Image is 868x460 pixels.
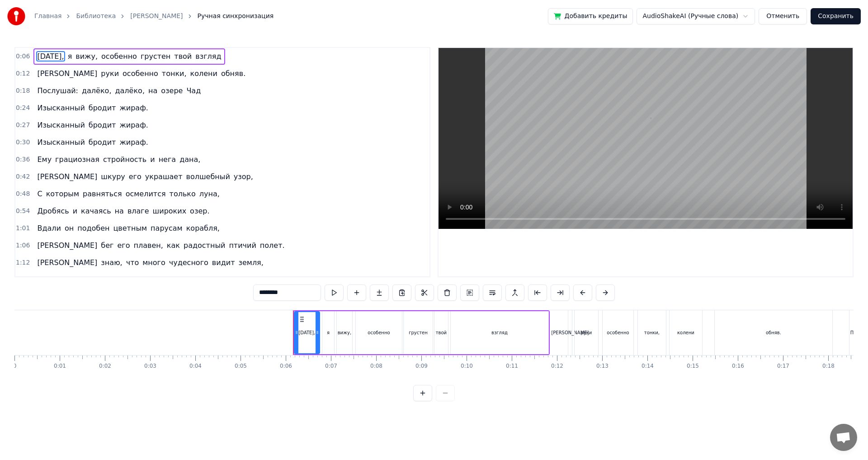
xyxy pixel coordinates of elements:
span: на [63,275,74,285]
span: Вдали [36,223,61,233]
span: бродит [88,103,117,113]
button: Отменить [759,8,807,24]
span: 0:18 [16,86,30,95]
span: корабля, [185,223,221,233]
div: 0:10 [461,363,473,370]
span: колени [189,68,218,79]
span: стройность [102,154,147,165]
span: тонки, [161,68,188,79]
span: которым [45,189,80,199]
span: 0:48 [16,190,30,199]
button: Добавить кредиты [548,8,633,24]
div: тонки, [644,329,660,336]
div: 0:13 [596,363,609,370]
span: дана, [179,154,201,165]
span: нега [158,154,177,165]
div: взгляд [491,329,508,336]
span: и [72,206,78,216]
div: обняв. [766,329,781,336]
span: [PERSON_NAME] [36,171,98,182]
img: youka [7,7,25,25]
span: 1:19 [16,275,30,285]
div: 0:16 [732,363,744,370]
span: земля, [237,257,264,268]
span: Изысканный [36,137,85,147]
span: закате [75,275,103,285]
span: 0:12 [16,69,30,78]
span: его [116,240,131,251]
span: он [64,223,75,233]
span: бродит [88,137,117,147]
span: [PERSON_NAME] [36,240,98,251]
span: 1:12 [16,258,30,267]
span: обняв. [220,68,246,79]
span: [PERSON_NAME] [36,257,98,268]
span: на [114,206,125,216]
span: я [67,51,73,62]
span: жираф. [118,120,149,130]
span: полет. [259,240,286,251]
span: плавен, [133,240,164,251]
span: 0:27 [16,121,30,130]
div: 0:18 [822,363,835,370]
div: 0:02 [99,363,111,370]
span: 1:06 [16,241,30,250]
span: влаге [127,206,150,216]
div: 0:08 [370,363,382,370]
div: 0:04 [189,363,202,370]
span: Изысканный [36,103,85,113]
span: далёко, [81,85,112,96]
span: много [142,257,166,268]
a: [PERSON_NAME] [130,12,183,21]
span: что [125,257,140,268]
div: 0:05 [235,363,247,370]
div: 0:15 [687,363,699,370]
div: [DATE], [298,329,315,336]
span: вижу, [75,51,99,62]
span: мраморный [164,275,210,285]
div: руки [581,329,592,336]
div: особенно [368,329,390,336]
span: жираф. [118,103,149,113]
span: С [36,189,43,199]
span: 1:01 [16,224,30,233]
span: особенно [100,51,138,62]
span: жираф. [118,137,149,147]
a: Главная [34,12,61,21]
span: прячется [118,275,154,285]
span: грациозная [54,154,100,165]
span: цветным [112,223,148,233]
span: грот. [212,275,233,285]
span: птичий [228,240,257,251]
span: Изысканный [36,120,85,130]
span: на [147,85,158,96]
span: знаю, [100,257,123,268]
span: [DATE], [36,51,65,62]
span: озер. [189,206,210,216]
div: 0:09 [415,363,428,370]
span: волшебный [185,171,231,182]
div: твой [436,329,447,336]
span: особенно [122,68,159,79]
nav: breadcrumb [34,12,274,21]
span: 0:06 [16,52,30,61]
span: твой [173,51,193,62]
a: Библиотека [76,12,116,21]
span: широких [152,206,188,216]
span: шкуру [100,171,126,182]
div: 0:01 [54,363,66,370]
div: особенно [607,329,629,336]
span: Чад [185,85,202,96]
span: Ручная синхронизация [198,12,274,21]
span: 0:36 [16,155,30,164]
span: подобен [76,223,110,233]
span: далёко, [114,85,145,96]
span: Дробясь [36,206,70,216]
div: 0:07 [325,363,337,370]
span: озере [160,85,184,96]
span: равняться [82,189,123,199]
span: украшает [144,171,184,182]
span: чудесного [168,257,209,268]
div: грустен [409,329,428,336]
div: 0:12 [551,363,563,370]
